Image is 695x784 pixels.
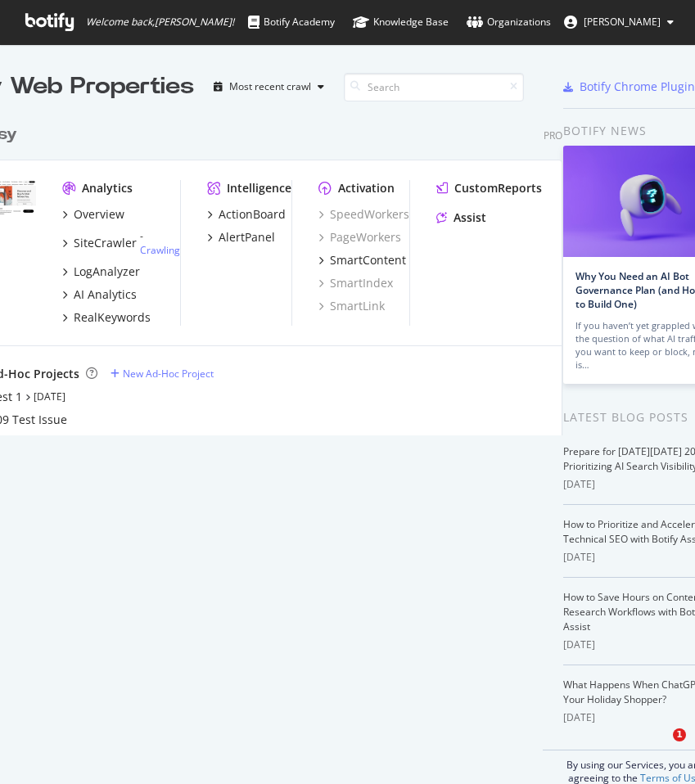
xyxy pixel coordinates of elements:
a: Botify Chrome Plugin [563,79,695,95]
a: ActionBoard [207,206,286,223]
div: Analytics [82,180,133,196]
span: Welcome back, [PERSON_NAME] ! [86,16,234,29]
div: Botify Academy [248,14,335,30]
a: SmartLink [318,298,385,314]
div: Intelligence [227,180,291,196]
a: Assist [436,210,486,226]
a: SmartIndex [318,275,393,291]
a: RealKeywords [62,309,151,326]
div: Botify Chrome Plugin [580,79,695,95]
button: [PERSON_NAME] [551,9,687,35]
div: Most recent crawl [229,82,311,92]
span: 1 [673,728,686,741]
div: SiteCrawler [74,235,137,251]
span: Paul Sanders [584,15,661,29]
a: Overview [62,206,124,223]
a: Crawling [140,243,180,257]
a: AlertPanel [207,229,275,246]
div: Activation [338,180,395,196]
a: SpeedWorkers [318,206,409,223]
input: Search [344,73,524,101]
div: Overview [74,206,124,223]
div: LogAnalyzer [74,264,140,280]
div: - [140,229,180,257]
div: Pro [544,128,562,142]
a: AI Analytics [62,286,137,303]
a: CustomReports [436,180,542,196]
a: LogAnalyzer [62,264,140,280]
div: Organizations [467,14,551,30]
div: Assist [454,210,486,226]
div: Knowledge Base [353,14,449,30]
div: RealKeywords [74,309,151,326]
div: ActionBoard [219,206,286,223]
a: SiteCrawler- Crawling [62,229,180,257]
div: SmartContent [330,252,406,268]
button: Most recent crawl [207,74,331,100]
div: New Ad-Hoc Project [123,367,214,381]
div: CustomReports [454,180,542,196]
a: SmartContent [318,252,406,268]
a: New Ad-Hoc Project [111,367,214,381]
a: PageWorkers [318,229,401,246]
a: [DATE] [34,390,65,403]
div: AlertPanel [219,229,275,246]
iframe: Intercom live chat [639,728,679,768]
div: AI Analytics [74,286,137,303]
